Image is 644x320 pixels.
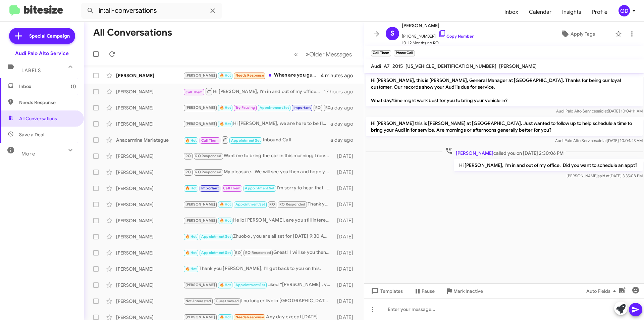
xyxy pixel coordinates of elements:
[235,73,264,78] span: Needs Response
[185,315,215,319] span: [PERSON_NAME]
[567,173,643,178] span: [PERSON_NAME] [DATE] 3:35:08 PM
[422,285,435,297] span: Pause
[555,138,643,143] span: Audi Palo Alto Service [DATE] 10:04:43 AM
[183,120,330,128] div: Hi [PERSON_NAME], we are here to be flexible. Is there a day/date and time that will work best fo...
[581,285,624,297] button: Auto Fields
[269,202,275,207] span: RO
[116,169,183,176] div: [PERSON_NAME]
[19,99,76,106] span: Needs Response
[235,105,255,110] span: Try Pausing
[394,50,415,56] small: Phone Call
[392,63,403,69] span: 2015
[183,200,334,208] div: Thank you :)
[116,72,183,79] div: [PERSON_NAME]
[183,281,334,289] div: Liked “[PERSON_NAME] , you are all set for [DATE] 9:30 AM. We will see you then and hope you have...
[294,50,298,58] span: «
[183,152,334,160] div: Want me to bring the car in this morning; I never got a confirmation
[116,282,183,288] div: [PERSON_NAME]
[330,137,359,143] div: a day ago
[334,233,359,240] div: [DATE]
[183,297,334,305] div: I no longer live in [GEOGRAPHIC_DATA] thanks
[456,150,493,156] span: [PERSON_NAME]
[116,104,183,111] div: [PERSON_NAME]
[185,299,211,303] span: Not-Interested
[235,283,265,287] span: Appointment Set
[260,105,289,110] span: Appointment Set
[587,2,613,22] a: Profile
[324,88,359,95] div: 17 hours ago
[185,170,191,174] span: RO
[245,250,271,255] span: RO Responded
[524,2,557,22] a: Calendar
[223,186,240,190] span: Call Them
[406,63,496,69] span: [US_VEHICLE_IDENTIFICATION_NUMBER]
[220,122,231,126] span: 🔥 Hot
[309,51,352,58] span: Older Messages
[440,285,488,297] button: Mark Inactive
[195,154,221,158] span: RO Responded
[220,218,231,223] span: 🔥 Hot
[81,3,222,19] input: Search
[19,131,44,138] span: Save a Deal
[366,74,643,106] p: Hi [PERSON_NAME], this is [PERSON_NAME], General Manager at [GEOGRAPHIC_DATA]. Thanks for being o...
[334,153,359,159] div: [DATE]
[185,202,215,207] span: [PERSON_NAME]
[306,50,309,58] span: »
[334,217,359,224] div: [DATE]
[185,267,197,271] span: 🔥 Hot
[183,265,334,273] div: Thank you [PERSON_NAME], I'll get back to you on this.
[315,105,321,110] span: RO
[571,28,595,40] span: Apply Tags
[220,315,231,319] span: 🔥 Hot
[334,169,359,176] div: [DATE]
[93,27,172,38] h1: All Conversations
[371,63,381,69] span: Audi
[334,249,359,256] div: [DATE]
[334,282,359,288] div: [DATE]
[334,185,359,192] div: [DATE]
[201,138,219,143] span: Call Them
[15,50,69,57] div: Audi Palo Alto Service
[598,173,609,178] span: said at
[402,21,474,30] span: [PERSON_NAME]
[185,154,191,158] span: RO
[116,153,183,159] div: [PERSON_NAME]
[231,138,261,143] span: Appointment Set
[201,250,231,255] span: Appointment Set
[302,47,356,61] button: Next
[220,283,231,287] span: 🔥 Hot
[185,105,215,110] span: [PERSON_NAME]
[183,184,334,192] div: I'm sorry to hear that. Next time then...
[183,87,324,96] div: Hi [PERSON_NAME], I'm in and out of my office. Did you want to schedule an appt?
[586,285,619,297] span: Auto Fields
[116,121,183,127] div: [PERSON_NAME]
[183,217,334,224] div: Hello [PERSON_NAME], are you still interested in getting scheduled for a service?
[220,105,231,110] span: 🔥 Hot
[216,299,239,303] span: Guest moved
[183,233,334,240] div: Zhuobo , you are all set for [DATE] 9:30 AM. We will see you then and hope you have a wonderful day!
[220,202,231,207] span: 🔥 Hot
[557,2,587,22] a: Insights
[325,105,351,110] span: RO Responded
[334,201,359,208] div: [DATE]
[185,73,215,78] span: [PERSON_NAME]
[185,122,215,126] span: [PERSON_NAME]
[116,266,183,272] div: [PERSON_NAME]
[371,50,391,56] small: Call Them
[364,285,408,297] button: Templates
[442,147,566,156] span: called you on [DATE] 2:30:06 PM
[454,159,643,171] p: Hi [PERSON_NAME], I'm in and out of my office. Did you want to schedule an appt?
[235,202,265,207] span: Appointment Set
[290,47,302,61] button: Previous
[384,63,390,69] span: A7
[183,72,321,79] div: When are you guys open first thing [DATE]?
[201,186,219,190] span: Important
[185,186,197,190] span: 🔥 Hot
[183,249,334,257] div: Great! I will se you then. Have a great day!
[185,138,197,143] span: 🔥 Hot
[116,137,183,143] div: Anacarmina Mariategue
[330,104,359,111] div: a day ago
[499,2,524,22] a: Inbox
